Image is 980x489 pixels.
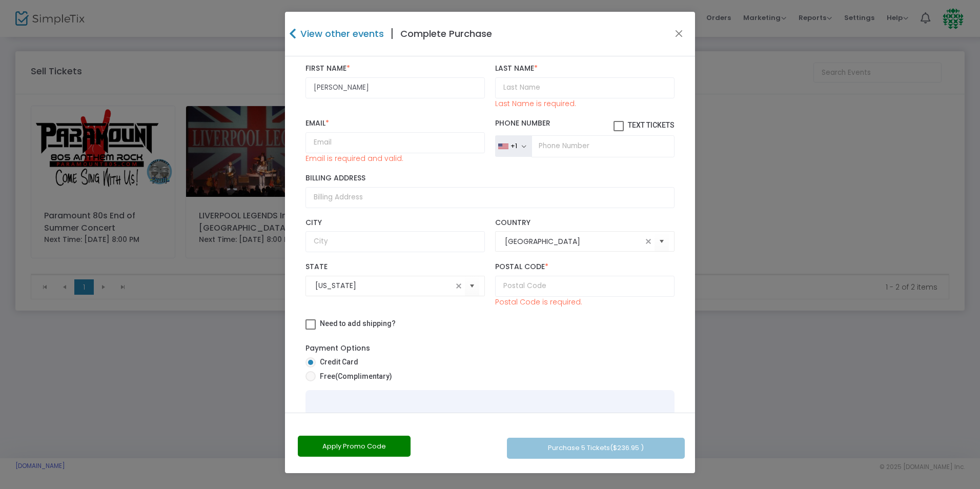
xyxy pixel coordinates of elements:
label: Email [305,119,485,128]
button: Close [672,27,686,40]
label: Billing Address [305,174,675,183]
span: Text Tickets [628,121,675,129]
input: City [305,231,485,252]
span: Need to add shipping? [320,319,396,328]
label: Last Name [495,64,675,73]
input: Postal Code [495,276,675,297]
span: | [384,25,400,43]
label: Payment Options [305,343,370,354]
span: Credit Card [316,357,358,368]
span: clear [642,235,655,248]
span: Free [316,371,392,382]
label: City [305,218,485,228]
p: Postal Code is required. [495,297,582,307]
input: Billing Address [305,187,675,208]
span: clear [453,280,465,292]
input: Last Name [495,77,675,98]
button: +1 [495,135,532,157]
input: Select State [315,280,453,291]
label: First Name [305,64,485,73]
button: Select [655,231,669,252]
h4: View other events [298,27,384,40]
label: Phone Number [495,119,675,131]
input: Email [305,132,485,153]
div: +1 [511,142,517,150]
label: State [305,262,485,272]
button: Apply Promo Code [298,436,411,457]
span: (Complimentary) [335,372,392,380]
label: Postal Code [495,262,675,272]
p: Last Name is required. [495,98,576,109]
h4: Complete Purchase [400,27,492,40]
input: Phone Number [532,135,675,157]
input: First Name [305,77,485,98]
p: Email is required and valid. [305,153,403,164]
input: Select Country [505,236,642,247]
button: Select [465,275,479,296]
label: Country [495,218,675,228]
